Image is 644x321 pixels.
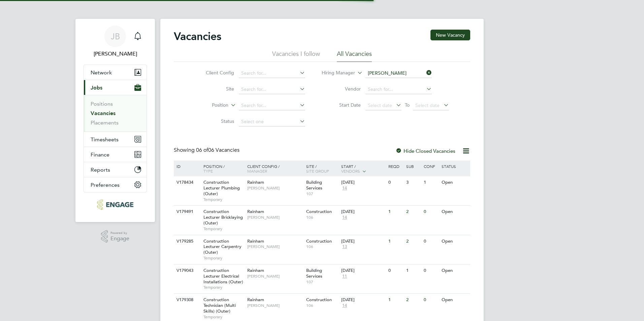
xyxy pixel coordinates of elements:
nav: Main navigation [75,19,155,222]
li: All Vacancies [337,50,372,62]
span: Type [203,168,213,174]
input: Search for... [365,85,432,94]
span: Temporary [203,285,244,290]
button: New Vacancy [430,30,470,40]
div: Open [440,294,469,306]
span: JB [111,32,120,41]
div: 0 [387,176,404,189]
span: Site Group [306,168,329,174]
div: [DATE] [341,209,385,215]
span: Vendors [341,168,360,174]
span: Select date [415,102,440,108]
div: Showing [174,147,241,154]
span: 11 [341,274,348,279]
span: 13 [341,244,348,250]
input: Select one [239,117,305,127]
span: 14 [341,215,348,220]
span: Temporary [203,226,244,231]
span: Construction [306,238,332,244]
div: Sub [405,160,422,172]
div: [DATE] [341,239,385,244]
span: 106 [306,215,338,220]
div: 2 [405,206,422,218]
div: 0 [387,264,404,277]
div: 1 [422,176,440,189]
h2: Vacancies [174,30,221,43]
div: Open [440,206,469,218]
span: [PERSON_NAME] [247,215,303,220]
span: Rainham [247,267,264,273]
button: Timesheets [84,132,147,147]
div: [DATE] [341,180,385,185]
span: 107 [306,279,338,285]
input: Search for... [365,69,432,78]
a: Vacancies [91,110,116,116]
span: Jobs [91,84,102,91]
button: Network [84,65,147,80]
div: V179285 [175,235,198,248]
a: Positions [91,101,113,107]
div: Site / [304,160,340,177]
a: Powered byEngage [101,230,130,243]
input: Search for... [239,85,305,94]
span: [PERSON_NAME] [247,303,303,308]
div: 2 [405,235,422,248]
span: Finance [91,151,109,158]
div: 1 [387,235,404,248]
span: Temporary [203,314,244,320]
span: Construction Lecturer Electrical Installations (Outer) [203,267,243,285]
span: To [403,101,412,109]
span: Timesheets [91,136,119,143]
div: Reqd [387,160,404,172]
span: 14 [341,185,348,191]
button: Finance [84,147,147,162]
span: Reports [91,167,110,173]
label: Position [190,102,228,109]
span: [PERSON_NAME] [247,274,303,279]
span: Rainham [247,238,264,244]
label: Hiring Manager [316,70,355,76]
div: Open [440,235,469,248]
span: Manager [247,168,267,174]
div: Position / [198,160,246,177]
span: Rainham [247,179,264,185]
input: Search for... [239,101,305,110]
span: Construction [306,297,332,302]
span: Construction [306,209,332,214]
label: Hide Closed Vacancies [395,148,455,154]
div: Open [440,176,469,189]
span: Temporary [203,255,244,261]
div: 0 [422,264,440,277]
span: Network [91,69,112,76]
span: Construction Lecturer Carpentry (Outer) [203,238,241,255]
span: Engage [110,236,129,242]
div: ID [175,160,198,172]
div: [DATE] [341,268,385,274]
div: 1 [387,294,404,306]
span: Temporary [203,197,244,202]
span: Building Services [306,179,322,191]
label: Client Config [195,70,234,76]
div: Conf [422,160,440,172]
div: 1 [387,206,404,218]
button: Jobs [84,80,147,95]
span: 107 [306,191,338,197]
div: Open [440,264,469,277]
span: 06 of [196,147,208,153]
span: 106 [306,244,338,249]
span: Building Services [306,267,322,279]
img: huntereducation-logo-retina.png [97,199,133,210]
span: Powered by [110,230,129,236]
button: Preferences [84,177,147,192]
div: V179043 [175,264,198,277]
span: Construction Technician (Multi Skills) (Outer) [203,297,236,314]
div: 0 [422,206,440,218]
div: 0 [422,294,440,306]
div: 3 [405,176,422,189]
div: [DATE] [341,297,385,303]
span: [PERSON_NAME] [247,185,303,191]
div: 2 [405,294,422,306]
a: Placements [91,119,119,126]
div: Start / [340,160,387,177]
span: [PERSON_NAME] [247,244,303,249]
